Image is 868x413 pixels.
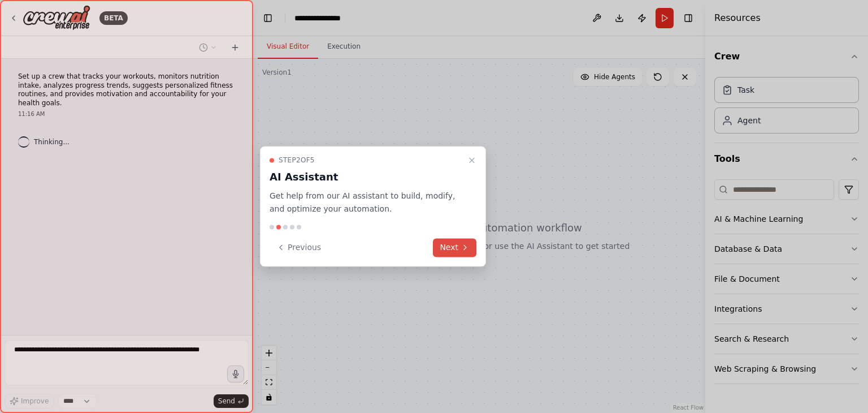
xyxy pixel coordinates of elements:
[433,238,476,257] button: Next
[270,190,463,216] p: Get help from our AI assistant to build, modify, and optimize your automation.
[270,238,328,257] button: Previous
[260,10,276,26] button: Hide left sidebar
[465,153,479,167] button: Close walkthrough
[279,156,315,165] span: Step 2 of 5
[270,169,463,185] h3: AI Assistant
